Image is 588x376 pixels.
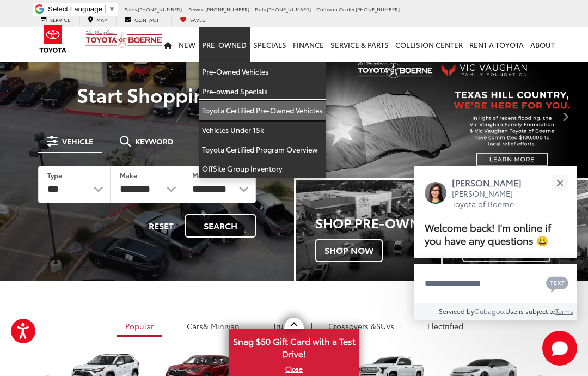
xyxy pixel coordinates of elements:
span: Select Language [48,5,102,13]
span: [PHONE_NUMBER] [267,5,311,13]
span: Snag $50 Gift Card with a Test Drive! [230,330,358,363]
span: Contact [134,16,159,23]
label: Make [120,171,137,180]
div: Toyota [296,180,441,281]
a: SUVs [320,317,402,335]
button: Chat with SMS [543,271,572,295]
span: Collision Center [316,5,354,13]
a: Gubagoo. [474,306,505,316]
span: Serviced by [439,306,474,316]
a: Pre-Owned [199,27,250,62]
p: Start Shopping [23,83,271,105]
span: & Minivan [203,320,240,331]
a: Select Language​ [48,5,115,13]
span: ▼ [108,5,115,13]
svg: Start Chat [542,331,577,366]
button: Reset [139,214,183,238]
a: Service & Parts: Opens in a new tab [327,27,392,62]
div: Close[PERSON_NAME][PERSON_NAME] Toyota of BoerneWelcome back! I'm online if you have any question... [414,166,577,320]
a: Contact [116,16,167,25]
p: [PERSON_NAME] Toyota of Boerne [452,189,532,210]
label: Type [47,171,62,180]
span: Saved [190,16,206,23]
p: [PERSON_NAME] [452,177,532,189]
a: Collision Center [392,27,466,62]
a: My Saved Vehicles [171,16,214,25]
a: Specials [250,27,290,62]
li: | [407,320,414,331]
button: Click to view next picture. [544,76,588,156]
a: Toyota Certified Pre-Owned Vehicles [199,101,326,120]
span: Service [50,16,70,23]
span: Welcome back! I'm online if you have any questions 😀 [425,220,551,247]
button: Close [548,171,572,195]
a: Toyota Certified Program Overview [199,140,326,160]
a: Trucks [265,317,303,335]
button: Search [185,214,256,238]
a: About [527,27,558,62]
span: Sales [125,5,137,13]
a: Pre-owned Specials [199,82,326,101]
a: Electrified [419,317,471,335]
span: Service [188,5,204,13]
a: Rent a Toyota [466,27,527,62]
a: OffSite Group Inventory [199,159,326,178]
a: Pre-Owned Vehicles [199,62,326,82]
a: Terms [555,306,573,316]
a: Map [79,16,115,25]
span: [PHONE_NUMBER] [356,5,400,13]
span: ​ [105,5,106,13]
li: | [167,320,174,331]
a: Finance [290,27,327,62]
img: Disaster Relief in Texas [296,54,588,178]
div: carousel slide number 2 of 2 [296,54,588,178]
a: Cars [179,317,248,335]
a: Service [33,16,78,25]
span: [PHONE_NUMBER] [205,5,249,13]
a: Popular [117,317,162,337]
a: New [175,27,199,62]
span: Use is subject to [505,306,555,316]
span: Parts [255,5,266,13]
span: [PHONE_NUMBER] [138,5,182,13]
img: Vic Vaughan Toyota of Boerne [85,29,163,48]
span: Vehicle [62,137,93,145]
span: Keyword [135,137,174,145]
span: Map [96,16,107,23]
label: Model [192,171,213,180]
span: Shop Now [315,239,383,262]
h3: Shop Pre-Owned [315,215,441,229]
textarea: Type your message [414,264,577,303]
a: Vehicles Under 15k [199,120,326,140]
a: Home [161,27,175,62]
section: Carousel section with vehicle pictures - may contain disclaimers. [296,54,588,178]
button: Toggle Chat Window [542,331,577,366]
img: Toyota [33,21,73,57]
a: Shop Pre-Owned Shop Now [296,180,441,281]
svg: Text [546,275,568,293]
